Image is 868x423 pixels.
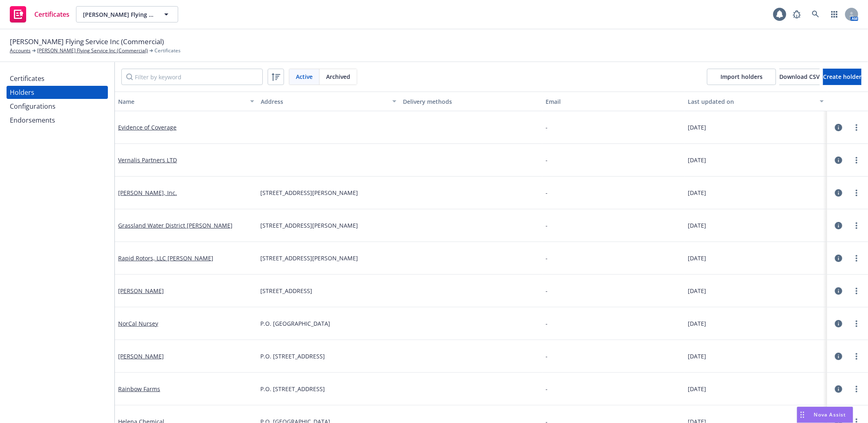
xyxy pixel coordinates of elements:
[852,188,861,198] a: more
[852,155,861,165] a: more
[546,352,548,360] div: -
[261,221,358,230] span: [STREET_ADDRESS][PERSON_NAME]
[7,100,108,113] a: Configurations
[688,385,824,393] div: [DATE]
[7,86,108,99] a: Holders
[10,100,56,113] div: Configurations
[688,123,824,132] div: [DATE]
[403,97,539,106] div: Delivery methods
[546,286,548,295] div: -
[118,254,213,262] a: Rapid Rotors, LLC [PERSON_NAME]
[852,253,861,263] a: more
[261,188,358,197] span: [STREET_ADDRESS][PERSON_NAME]
[808,6,824,22] a: Search
[688,221,824,230] div: [DATE]
[546,97,682,106] div: Email
[118,97,245,106] div: Name
[685,92,827,111] button: Last updated on
[823,73,861,81] span: Create holder
[121,69,263,85] input: Filter by keyword
[546,385,548,393] div: -
[118,287,164,295] a: [PERSON_NAME]
[688,286,824,295] div: [DATE]
[37,47,148,54] a: [PERSON_NAME] Flying Service Inc (Commercial)
[546,221,548,230] div: -
[10,72,45,85] div: Certificates
[10,86,34,99] div: Holders
[118,156,177,164] a: Vernalis Partners LTD
[7,114,108,127] a: Endorsements
[789,6,805,22] a: Report a Bug
[261,254,358,262] span: [STREET_ADDRESS][PERSON_NAME]
[823,69,861,85] button: Create holder
[76,6,178,22] button: [PERSON_NAME] Flying Service Inc (Commercial)
[10,114,55,127] div: Endorsements
[797,407,853,423] button: Nova Assist
[261,319,331,328] span: P.O. [GEOGRAPHIC_DATA]
[83,10,154,19] span: [PERSON_NAME] Flying Service Inc (Commercial)
[118,123,177,131] a: Evidence of Coverage
[852,221,861,231] a: more
[797,407,808,423] div: Drag to move
[852,319,861,329] a: more
[400,92,542,111] button: Delivery methods
[7,72,108,85] a: Certificates
[34,11,69,18] span: Certificates
[779,73,820,81] span: Download CSV
[546,123,548,132] div: -
[852,286,861,296] a: more
[118,320,158,327] a: NorCal Nursey
[546,254,548,262] div: -
[546,156,548,164] div: -
[852,351,861,361] a: more
[154,47,181,54] span: Certificates
[7,3,73,26] a: Certificates
[826,6,843,22] a: Switch app
[688,352,824,360] div: [DATE]
[326,72,350,81] span: Archived
[261,352,325,360] span: P.O. [STREET_ADDRESS]
[720,73,763,81] span: Import holders
[261,97,388,106] div: Address
[707,69,776,85] a: Import holders
[118,222,233,229] a: Grassland Water District [PERSON_NAME]
[688,97,815,106] div: Last updated on
[688,254,824,262] div: [DATE]
[118,189,177,197] a: [PERSON_NAME], Inc.
[688,188,824,197] div: [DATE]
[118,352,164,360] a: [PERSON_NAME]
[261,286,313,295] span: [STREET_ADDRESS]
[10,47,31,54] a: Accounts
[296,72,313,81] span: Active
[688,156,824,164] div: [DATE]
[814,411,846,418] span: Nova Assist
[115,92,257,111] button: Name
[257,92,400,111] button: Address
[779,69,820,85] button: Download CSV
[546,188,548,197] div: -
[546,319,548,328] div: -
[688,319,824,328] div: [DATE]
[542,92,685,111] button: Email
[852,123,861,132] a: more
[261,385,325,393] span: P.O. [STREET_ADDRESS]
[10,36,164,47] span: [PERSON_NAME] Flying Service Inc (Commercial)
[852,384,861,394] a: more
[118,385,160,393] a: Rainbow Farms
